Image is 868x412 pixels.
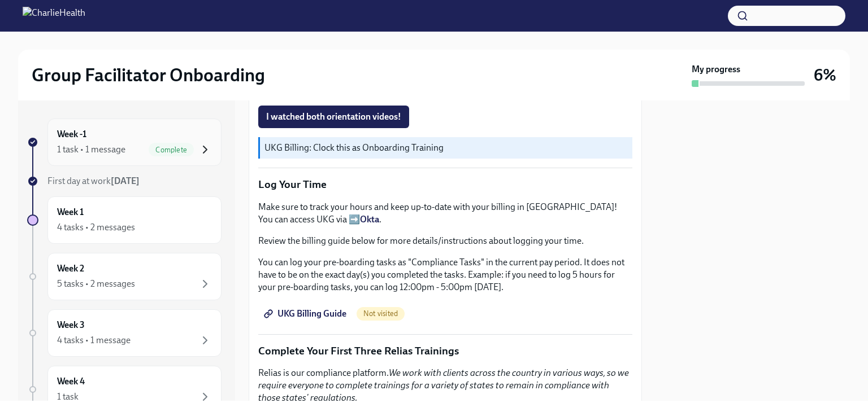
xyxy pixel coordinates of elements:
[258,367,632,404] p: Relias is our compliance platform.
[57,128,86,141] h6: Week -1
[57,206,84,218] h6: Week 1
[23,7,85,25] img: CharlieHealth
[258,177,632,192] p: Log Your Time
[258,367,629,403] em: We work with clients across the country in various ways, so we require everyone to complete train...
[692,63,740,76] strong: My progress
[57,221,135,234] div: 4 tasks • 2 messages
[111,176,140,186] strong: [DATE]
[258,256,632,293] p: You can log your pre-boarding tasks as "Compliance Tasks" in the current pay period. It does not ...
[57,262,84,275] h6: Week 2
[357,309,405,318] span: Not visited
[57,375,85,388] h6: Week 4
[57,391,79,403] div: 1 task
[27,309,222,357] a: Week 34 tasks • 1 message
[57,278,135,290] div: 5 tasks • 2 messages
[258,344,632,358] p: Complete Your First Three Relias Trainings
[360,214,379,225] a: Okta
[149,146,194,154] span: Complete
[266,308,346,319] span: UKG Billing Guide
[258,303,354,325] a: UKG Billing Guide
[27,196,222,244] a: Week 14 tasks • 2 messages
[57,143,125,156] div: 1 task • 1 message
[27,253,222,300] a: Week 25 tasks • 2 messages
[32,64,265,86] h2: Group Facilitator Onboarding
[264,142,628,154] p: UKG Billing: Clock this as Onboarding Training
[57,334,131,347] div: 4 tasks • 1 message
[27,119,222,166] a: Week -11 task • 1 messageComplete
[27,175,222,187] a: First day at work[DATE]
[258,235,632,247] p: Review the billing guide below for more details/instructions about logging your time.
[57,319,85,331] h6: Week 3
[266,111,401,122] span: I watched both orientation videos!
[258,106,409,128] button: I watched both orientation videos!
[258,201,632,226] p: Make sure to track your hours and keep up-to-date with your billing in [GEOGRAPHIC_DATA]! You can...
[814,65,836,85] h3: 6%
[47,176,140,186] span: First day at work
